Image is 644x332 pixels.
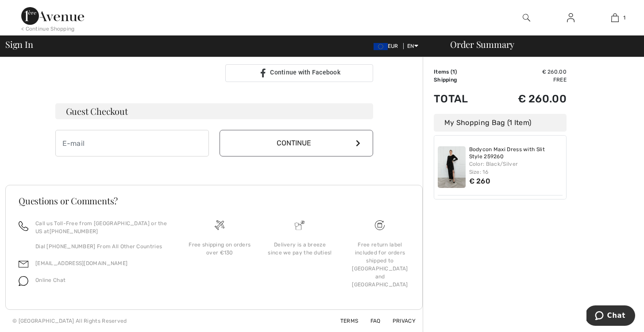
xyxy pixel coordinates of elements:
a: Terms [330,318,359,324]
span: EN [407,43,418,49]
div: Kirjaudu Google-tilillä. Avautuu uudelle välilehdelle [55,63,218,83]
div: Delivery is a breeze since we pay the duties! [267,241,333,257]
input: E-mail [55,130,209,156]
span: 1 [452,69,455,75]
div: Color: Black/Silver Size: 16 [469,160,563,176]
iframe: Kirjaudu Google-tilillä -painike [51,63,223,83]
p: Call us Toll-Free from [GEOGRAPHIC_DATA] or the US at [35,219,169,235]
div: Order Summary [440,40,639,49]
td: Total [434,84,489,114]
h3: Guest Checkout [55,103,373,119]
a: [EMAIL_ADDRESS][DOMAIN_NAME] [35,260,127,266]
img: chat [19,276,28,286]
img: My Info [567,12,575,23]
a: Sign In [560,12,582,23]
td: Shipping [434,76,489,84]
img: My Bag [611,12,619,23]
span: Continue with Facebook [270,69,340,76]
div: My Shopping Bag (1 Item) [434,114,567,132]
a: Bodycon Maxi Dress with Slit Style 259260 [469,146,563,160]
div: Free shipping on orders over €130 [187,241,253,257]
iframe: Opens a widget where you can chat to one of our agents [586,305,635,328]
a: Privacy [382,318,416,324]
img: Euro [374,43,388,50]
img: email [19,259,28,269]
a: FAQ [360,318,381,324]
span: 1 [623,14,625,22]
h3: Questions or Comments? [19,196,409,205]
span: Online Chat [35,277,66,283]
img: Free shipping on orders over &#8364;130 [215,220,224,230]
td: Items ( ) [434,68,489,76]
p: Dial [PHONE_NUMBER] From All Other Countries [35,242,169,250]
td: € 260.00 [489,68,567,76]
a: 1 [593,12,636,23]
img: call [19,221,28,231]
span: Sign In [5,40,33,49]
img: Bodycon Maxi Dress with Slit Style 259260 [438,146,466,188]
div: Free return label included for orders shipped to [GEOGRAPHIC_DATA] and [GEOGRAPHIC_DATA] [347,241,413,289]
span: € 260 [469,177,491,185]
div: < Continue Shopping [21,25,75,33]
td: € 260.00 [489,84,567,114]
span: EUR [374,43,402,49]
td: Free [489,76,567,84]
a: [PHONE_NUMBER] [50,228,98,234]
img: 1ère Avenue [21,7,84,25]
button: Continue [220,130,373,156]
div: © [GEOGRAPHIC_DATA] All Rights Reserved [12,317,127,325]
img: search the website [523,12,530,23]
a: Continue with Facebook [225,64,373,82]
img: Delivery is a breeze since we pay the duties! [295,220,305,230]
img: Free shipping on orders over &#8364;130 [375,220,385,230]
